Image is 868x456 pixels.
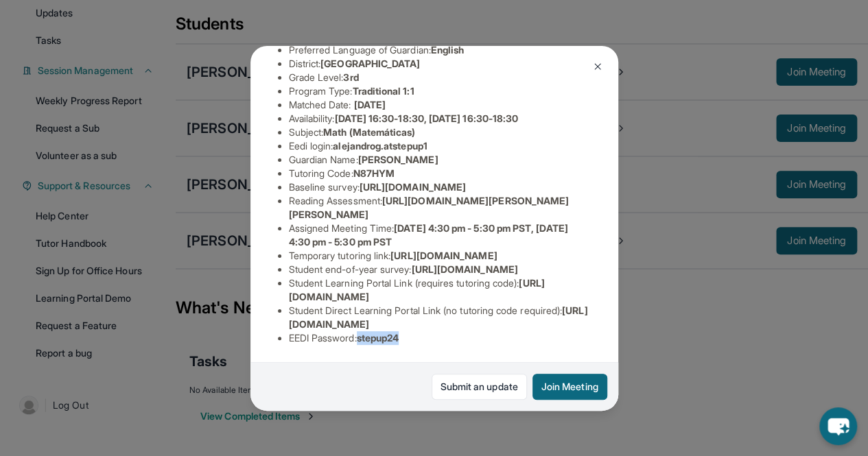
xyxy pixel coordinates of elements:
span: [GEOGRAPHIC_DATA] [320,58,420,69]
button: chat-button [819,407,857,445]
li: Assigned Meeting Time : [289,221,591,249]
span: [PERSON_NAME] [358,154,438,165]
span: [URL][DOMAIN_NAME] [390,250,497,261]
li: District: [289,57,591,71]
li: Availability: [289,112,591,125]
li: Grade Level: [289,71,591,84]
span: 3rd [343,71,358,83]
li: Student Learning Portal Link (requires tutoring code) : [289,276,591,304]
span: Traditional 1:1 [352,85,414,97]
li: Tutoring Code : [289,167,591,180]
span: English [431,44,465,56]
li: Program Type: [289,84,591,98]
span: [DATE] 16:30-18:30, [DATE] 16:30-18:30 [334,112,518,124]
li: Subject : [289,125,591,139]
li: Baseline survey : [289,180,591,194]
li: Preferred Language of Guardian: [289,43,591,57]
li: Temporary tutoring link : [289,249,591,263]
span: [URL][DOMAIN_NAME] [360,181,466,193]
li: Eedi login : [289,139,591,153]
span: [DATE] [354,99,386,110]
span: [DATE] 4:30 pm - 5:30 pm PST, [DATE] 4:30 pm - 5:30 pm PST [289,222,568,248]
li: Matched Date: [289,98,591,112]
span: Math (Matemáticas) [323,126,415,138]
li: Guardian Name : [289,153,591,167]
a: Submit an update [432,374,527,400]
span: stepup24 [357,332,399,344]
span: [URL][DOMAIN_NAME] [411,263,517,275]
li: Student Direct Learning Portal Link (no tutoring code required) : [289,304,591,331]
li: Reading Assessment : [289,194,591,221]
button: Join Meeting [532,374,607,400]
span: [URL][DOMAIN_NAME][PERSON_NAME][PERSON_NAME] [289,195,570,220]
li: Student end-of-year survey : [289,263,591,276]
span: alejandrog.atstepup1 [333,140,427,152]
img: Close Icon [592,61,603,72]
li: EEDI Password : [289,331,591,345]
span: N87HYM [353,167,395,179]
